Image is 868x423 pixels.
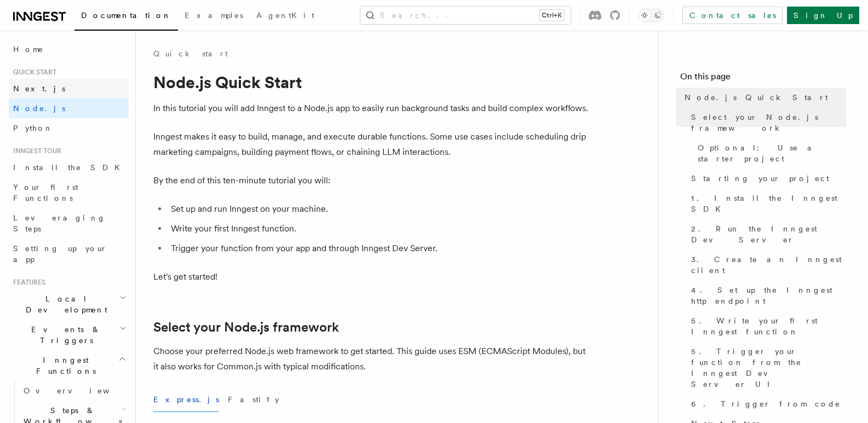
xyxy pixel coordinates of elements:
[9,68,56,77] span: Quick start
[19,381,129,401] a: Overview
[13,44,44,55] span: Home
[687,280,846,311] a: 4. Set up the Inngest http endpoint
[680,70,846,88] h4: On this page
[691,315,846,337] span: 5. Write your first Inngest function
[178,3,250,30] a: Examples
[9,208,129,239] a: Leveraging Steps
[539,10,564,21] kbd: Ctrl+K
[9,355,118,376] span: Inngest Functions
[787,7,859,24] a: Sign Up
[682,7,783,24] a: Contact sales
[691,223,846,245] span: 2. Run the Inngest Dev Server
[691,346,846,390] span: 5. Trigger your function from the Inngest Dev Server UI
[153,48,228,59] a: Quick start
[687,107,846,138] a: Select your Node.js framework
[13,124,53,132] span: Python
[153,101,591,116] p: In this tutorial you will add Inngest to a Node.js app to easily run background tasks and build c...
[9,158,129,177] a: Install the SDK
[153,173,591,188] p: By the end of this ten-minute tutorial you will:
[360,7,571,24] button: Search...Ctrl+K
[693,138,846,169] a: Optional: Use a starter project
[228,387,279,412] button: Fastify
[9,177,129,208] a: Your first Functions
[638,9,664,22] button: Toggle dark mode
[13,84,65,93] span: Next.js
[153,72,591,92] h1: Node.js Quick Start
[685,92,828,103] span: Node.js Quick Start
[13,213,106,233] span: Leveraging Steps
[250,3,321,30] a: AgentKit
[9,293,119,315] span: Local Development
[153,344,591,374] p: Choose your preferred Node.js web framework to get started. This guide uses ESM (ECMAScript Modul...
[153,129,591,160] p: Inngest makes it easy to build, manage, and execute durable functions. Some use cases include sch...
[153,320,339,335] a: Select your Node.js framework
[691,193,846,215] span: 1. Install the Inngest SDK
[691,112,846,134] span: Select your Node.js framework
[687,169,846,188] a: Starting your project
[13,163,127,172] span: Install the SDK
[9,98,129,118] a: Node.js
[9,239,129,269] a: Setting up your app
[687,250,846,280] a: 3. Create an Inngest client
[9,289,129,320] button: Local Development
[168,201,591,217] li: Set up and run Inngest on your machine.
[81,11,171,20] span: Documentation
[691,285,846,306] span: 4. Set up the Inngest http endpoint
[13,183,78,202] span: Your first Functions
[153,269,591,285] p: Let's get started!
[691,398,841,409] span: 6. Trigger from code
[74,3,178,31] a: Documentation
[680,88,846,107] a: Node.js Quick Start
[168,221,591,236] li: Write your first Inngest function.
[9,118,129,138] a: Python
[9,320,129,350] button: Events & Triggers
[698,142,846,164] span: Optional: Use a starter project
[687,219,846,250] a: 2. Run the Inngest Dev Server
[9,147,61,155] span: Inngest tour
[691,173,829,184] span: Starting your project
[13,104,65,113] span: Node.js
[153,387,219,412] button: Express.js
[9,39,129,59] a: Home
[13,244,107,264] span: Setting up your app
[256,11,314,20] span: AgentKit
[168,241,591,256] li: Trigger your function from your app and through Inngest Dev Server.
[9,324,119,346] span: Events & Triggers
[687,394,846,414] a: 6. Trigger from code
[687,188,846,219] a: 1. Install the Inngest SDK
[687,341,846,394] a: 5. Trigger your function from the Inngest Dev Server UI
[691,254,846,276] span: 3. Create an Inngest client
[24,386,136,395] span: Overview
[687,311,846,341] a: 5. Write your first Inngest function
[9,278,45,287] span: Features
[185,11,243,20] span: Examples
[9,79,129,98] a: Next.js
[9,350,129,381] button: Inngest Functions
